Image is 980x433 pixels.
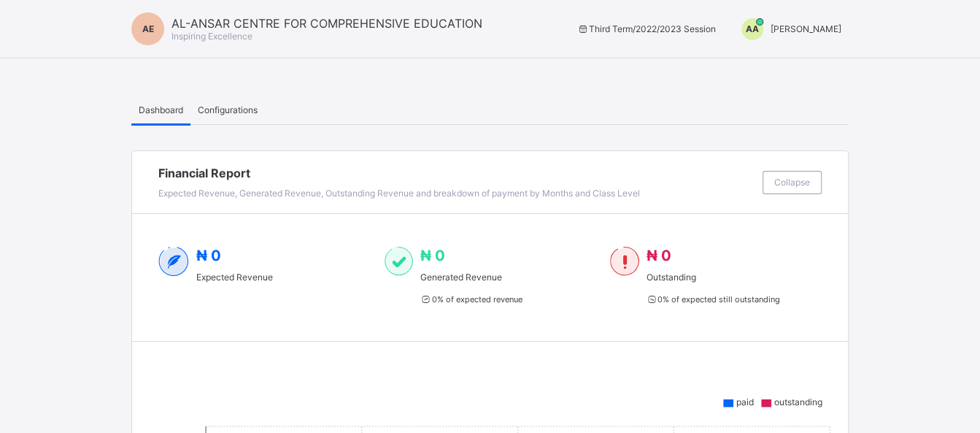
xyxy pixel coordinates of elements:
span: Configurations [198,104,258,115]
span: Expected Revenue [196,272,273,283]
span: Financial Report [158,166,755,180]
span: outstanding [774,396,822,407]
span: AA [746,23,759,34]
span: [PERSON_NAME] [771,23,841,34]
span: Generated Revenue [420,272,522,283]
span: Inspiring Excellence [171,31,252,42]
span: AE [142,23,154,34]
span: AL-ANSAR CENTRE FOR COMPREHENSIVE EDUCATION [171,16,482,31]
span: Collapse [774,177,810,188]
span: 0 % of expected revenue [420,294,522,304]
span: paid [736,396,754,407]
span: Dashboard [139,104,183,115]
span: ₦ 0 [647,247,671,264]
span: Outstanding [647,272,780,283]
span: ₦ 0 [196,247,221,264]
img: outstanding-1.146d663e52f09953f639664a84e30106.svg [610,247,638,276]
img: paid-1.3eb1404cbcb1d3b736510a26bbfa3ccb.svg [385,247,413,276]
img: expected-2.4343d3e9d0c965b919479240f3db56ac.svg [158,247,189,276]
span: ₦ 0 [420,247,445,264]
span: 0 % of expected still outstanding [647,294,780,304]
span: Expected Revenue, Generated Revenue, Outstanding Revenue and breakdown of payment by Months and C... [158,188,640,199]
span: session/term information [576,23,716,34]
